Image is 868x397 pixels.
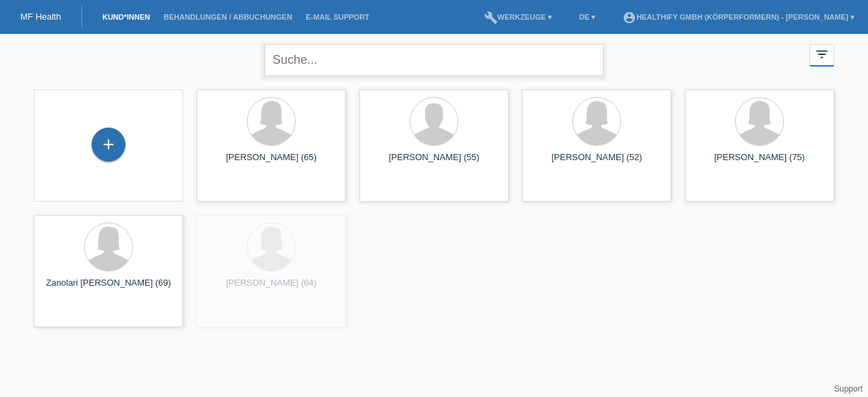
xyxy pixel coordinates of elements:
a: Behandlungen / Abbuchungen [157,13,299,21]
a: MF Health [20,12,61,22]
div: [PERSON_NAME] (65) [208,152,335,174]
a: E-Mail Support [299,13,376,21]
a: Support [834,384,863,394]
i: filter_list [814,47,829,62]
a: Kund*innen [96,13,157,21]
a: DE ▾ [572,13,602,21]
div: Zanolari [PERSON_NAME] (69) [45,278,172,299]
a: account_circleHealthify GmbH (Körperformern) - [PERSON_NAME] ▾ [616,13,861,21]
div: [PERSON_NAME] (52) [533,152,660,174]
div: [PERSON_NAME] (75) [696,152,823,174]
div: Kund*in hinzufügen [92,133,125,156]
i: account_circle [623,11,636,24]
div: [PERSON_NAME] (64) [208,278,335,299]
input: Suche... [264,44,604,76]
div: [PERSON_NAME] (55) [370,152,498,174]
a: buildWerkzeuge ▾ [477,13,559,21]
i: build [484,11,498,24]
